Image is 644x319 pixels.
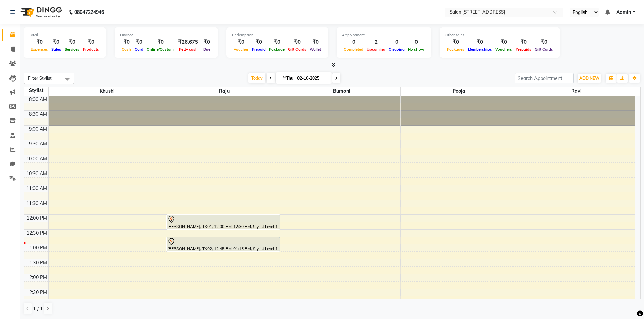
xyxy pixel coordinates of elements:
[387,47,406,52] span: Ongoing
[466,47,494,52] span: Memberships
[232,47,250,52] span: Voucher
[267,38,286,46] div: ₹0
[29,47,50,52] span: Expenses
[145,38,175,46] div: ₹0
[81,47,101,52] span: Products
[29,32,101,38] div: Total
[120,38,133,46] div: ₹0
[81,38,101,46] div: ₹0
[28,111,48,118] div: 8:30 AM
[342,47,365,52] span: Completed
[167,215,280,229] div: [PERSON_NAME], TK01, 12:00 PM-12:30 PM, Stylist Level 1 (Regular)400
[120,47,133,52] span: Cash
[250,47,267,52] span: Prepaid
[387,38,406,46] div: 0
[515,73,574,83] input: Search Appointment
[406,47,426,52] span: No show
[25,155,48,162] div: 10:00 AM
[445,47,466,52] span: Packages
[518,87,635,96] span: ravi
[28,259,48,266] div: 1:30 PM
[28,140,48,148] div: 9:30 AM
[177,47,199,52] span: Petty cash
[248,73,265,83] span: Today
[25,230,48,237] div: 12:30 PM
[466,38,494,46] div: ₹0
[25,185,48,192] div: 11:00 AM
[579,76,599,81] span: ADD NEW
[445,32,555,38] div: Other sales
[28,289,48,296] div: 2:30 PM
[25,170,48,177] div: 10:30 AM
[145,47,175,52] span: Online/Custom
[175,38,201,46] div: ₹26,675
[308,38,323,46] div: ₹0
[50,38,63,46] div: ₹0
[63,47,81,52] span: Services
[365,38,387,46] div: 2
[28,126,48,133] div: 9:00 AM
[49,87,166,96] span: Khushi
[120,32,213,38] div: Finance
[133,47,145,52] span: Card
[578,74,601,83] button: ADD NEW
[533,47,555,52] span: Gift Cards
[286,38,308,46] div: ₹0
[28,244,48,251] div: 1:00 PM
[514,38,533,46] div: ₹0
[25,200,48,207] div: 11:30 AM
[283,87,400,96] span: Bumoni
[28,274,48,281] div: 2:00 PM
[33,305,43,312] span: 1 / 1
[166,87,283,96] span: Raju
[201,47,212,52] span: Due
[342,38,365,46] div: 0
[29,38,50,46] div: ₹0
[63,38,81,46] div: ₹0
[342,32,426,38] div: Appointment
[167,237,280,251] div: [PERSON_NAME], TK02, 12:45 PM-01:15 PM, Stylist Level 1 (Regular)400
[365,47,387,52] span: Upcoming
[295,73,329,83] input: 2025-10-02
[533,38,555,46] div: ₹0
[494,47,514,52] span: Vouchers
[616,9,631,16] span: Admin
[445,38,466,46] div: ₹0
[281,76,295,81] span: Thu
[24,87,48,94] div: Stylist
[201,38,213,46] div: ₹0
[232,38,250,46] div: ₹0
[74,3,104,22] b: 08047224946
[401,87,518,96] span: pooja
[28,96,48,103] div: 8:00 AM
[133,38,145,46] div: ₹0
[28,75,52,81] span: Filter Stylist
[308,47,323,52] span: Wallet
[286,47,308,52] span: Gift Cards
[232,32,323,38] div: Redemption
[494,38,514,46] div: ₹0
[25,215,48,222] div: 12:00 PM
[406,38,426,46] div: 0
[17,3,64,22] img: logo
[50,47,63,52] span: Sales
[267,47,286,52] span: Package
[514,47,533,52] span: Prepaids
[250,38,267,46] div: ₹0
